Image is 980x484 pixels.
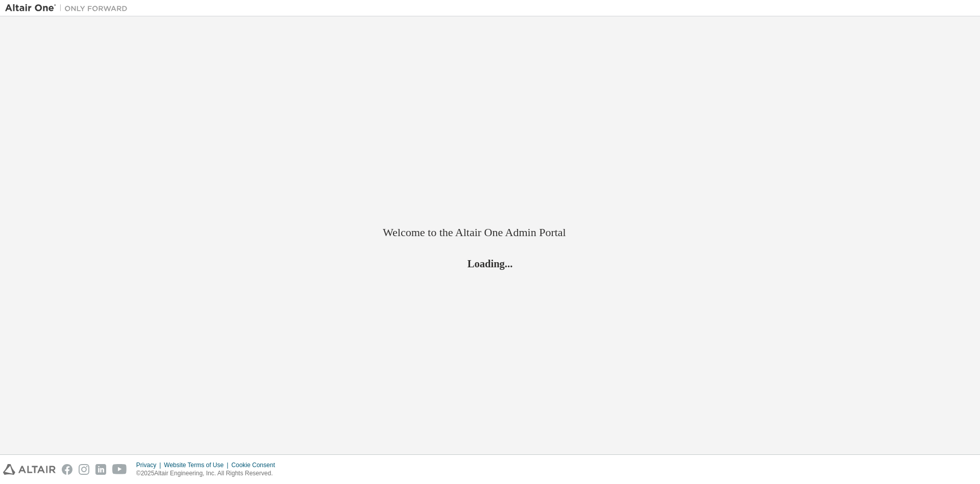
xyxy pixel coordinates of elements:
[136,461,164,469] div: Privacy
[164,461,231,469] div: Website Terms of Use
[112,464,127,475] img: youtube.svg
[383,257,597,270] h2: Loading...
[95,464,106,475] img: linkedin.svg
[383,225,597,240] h2: Welcome to the Altair One Admin Portal
[136,469,281,478] p: © 2025 Altair Engineering, Inc. All Rights Reserved.
[5,3,133,13] img: Altair One
[3,464,56,475] img: altair_logo.svg
[231,461,281,469] div: Cookie Consent
[62,464,72,475] img: facebook.svg
[79,464,89,475] img: instagram.svg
